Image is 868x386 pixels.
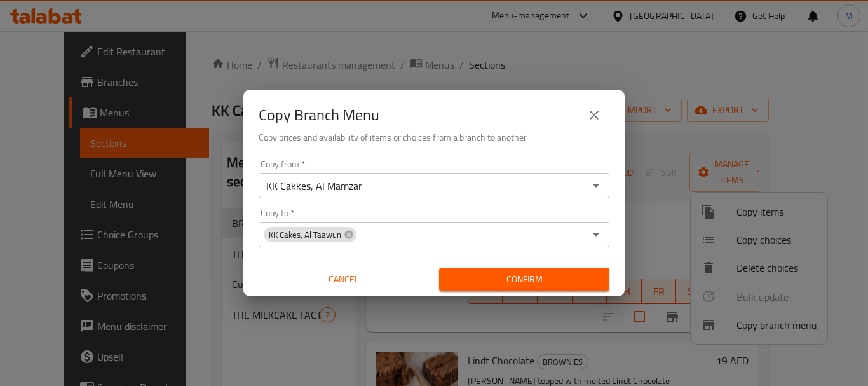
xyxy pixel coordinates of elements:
div: KK Cakes, Al Taawun [264,227,356,242]
span: KK Cakes, Al Taawun [264,229,346,241]
button: Confirm [439,268,609,291]
h2: Copy Branch Menu [259,105,379,125]
button: close [579,100,609,130]
button: Cancel [259,268,429,291]
button: Open [587,226,605,244]
span: Cancel [264,272,424,287]
h6: Copy prices and availability of items or choices from a branch to another [259,130,609,144]
span: Confirm [449,272,599,287]
button: Open [587,177,605,195]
